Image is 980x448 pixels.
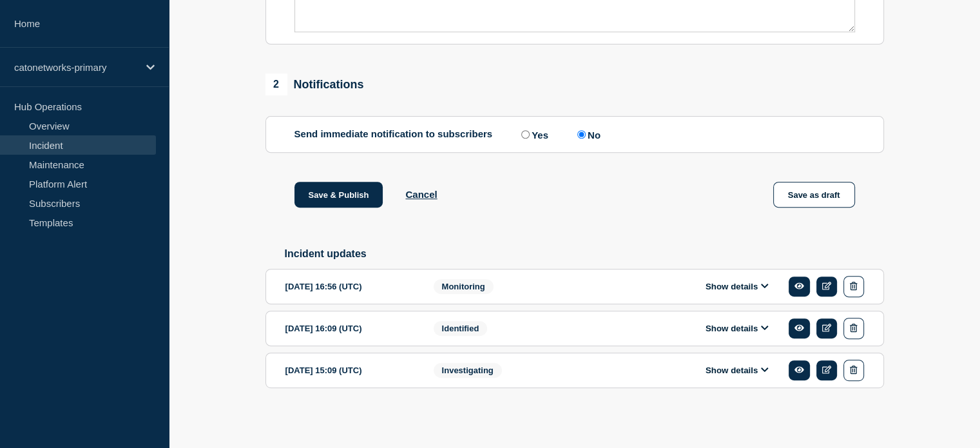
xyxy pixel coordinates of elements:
[285,248,884,260] h2: Incident updates
[285,360,414,381] div: [DATE] 15:09 (UTC)
[294,128,493,141] p: Send immediate notification to subscribers
[294,128,855,141] div: Send immediate notification to subscribers
[285,318,414,339] div: [DATE] 16:09 (UTC)
[14,62,138,73] p: catonetworks-primary
[521,130,530,139] input: Yes
[434,279,494,294] span: Monitoring
[405,189,437,200] button: Cancel
[265,73,364,95] div: Notifications
[285,276,414,297] div: [DATE] 16:56 (UTC)
[265,73,287,95] span: 2
[702,281,773,292] button: Show details
[434,321,488,336] span: Identified
[294,182,383,208] button: Save & Publish
[518,128,548,141] label: Yes
[434,363,502,378] span: Investigating
[702,323,773,334] button: Show details
[702,365,773,376] button: Show details
[577,130,586,139] input: No
[773,182,855,208] button: Save as draft
[574,128,600,141] label: No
